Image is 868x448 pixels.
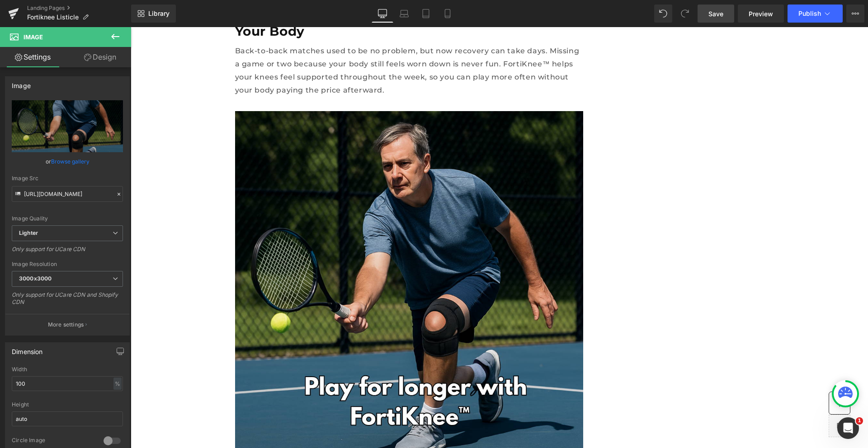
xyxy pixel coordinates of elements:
span: Image [24,33,43,41]
b: Lighter [19,229,38,236]
div: Dimension [12,343,43,355]
div: Image Quality [12,215,123,222]
span: Library [148,9,170,18]
input: Link [12,186,123,202]
div: Only support for UCare CDN and Shopify CDN [12,291,123,312]
a: New Library [131,5,176,23]
p: Back-to-back matches used to be no problem, but now recovery can take days. Missing a game or two... [104,18,453,70]
div: Image Resolution [12,261,123,267]
button: Redo [676,5,694,23]
b: 3000x3000 [19,275,52,282]
button: Undo [654,5,672,23]
input: auto [12,376,123,391]
button: More settings [5,314,129,335]
a: Landing Pages [27,5,131,12]
span: Save [708,9,723,19]
input: auto [12,411,123,426]
a: Mobile [437,5,458,23]
button: Publish [788,5,843,23]
div: or [12,157,123,166]
div: Width [12,366,123,373]
div: Image [12,77,31,89]
a: Laptop [393,5,415,23]
a: Design [67,47,133,67]
button: More [846,5,864,23]
div: Height [12,401,123,408]
a: Preview [738,5,784,23]
a: Desktop [372,5,393,23]
div: Circle Image [12,437,94,446]
span: Publish [798,10,821,17]
span: Preview [749,9,773,19]
div: Image Src [12,175,123,182]
div: % [113,378,122,390]
span: Fortiknee Listicle [27,14,79,21]
iframe: Intercom live chat [837,417,859,439]
div: Only support for UCare CDN [12,246,123,259]
span: 1 [856,417,863,425]
a: Browse gallery [51,154,90,169]
p: More settings [48,321,84,329]
a: Tablet [415,5,437,23]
